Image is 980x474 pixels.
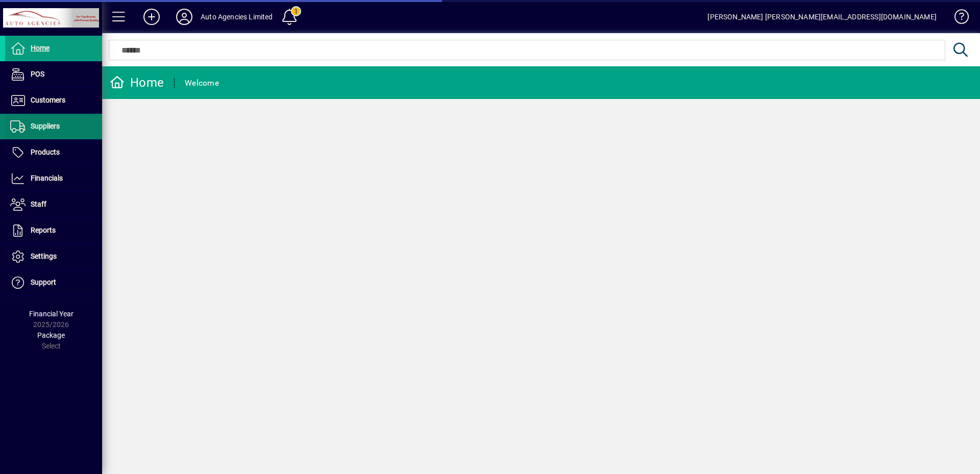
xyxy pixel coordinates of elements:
[110,74,164,91] div: Home
[31,148,60,156] span: Products
[5,166,102,191] a: Financials
[31,122,60,130] span: Suppliers
[31,96,65,104] span: Customers
[5,114,102,139] a: Suppliers
[201,9,273,25] div: Auto Agencies Limited
[185,75,219,91] div: Welcome
[31,226,56,234] span: Reports
[5,244,102,269] a: Settings
[31,200,46,208] span: Staff
[5,140,102,165] a: Products
[707,9,937,25] div: [PERSON_NAME] [PERSON_NAME][EMAIL_ADDRESS][DOMAIN_NAME]
[31,70,44,78] span: POS
[37,331,65,339] span: Package
[31,174,63,182] span: Financials
[947,2,967,35] a: Knowledge Base
[5,62,102,87] a: POS
[5,192,102,217] a: Staff
[5,88,102,113] a: Customers
[31,252,57,260] span: Settings
[5,270,102,295] a: Support
[135,8,168,26] button: Add
[5,218,102,243] a: Reports
[31,44,50,52] span: Home
[168,8,201,26] button: Profile
[31,278,56,286] span: Support
[29,310,73,318] span: Financial Year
